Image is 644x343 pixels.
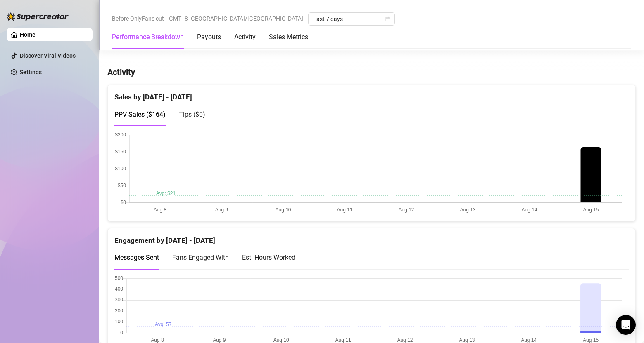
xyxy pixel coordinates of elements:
[7,12,69,21] img: logo-BBDzfeDw.svg
[112,12,164,25] span: Before OnlyFans cut
[20,69,42,75] a: Settings
[313,13,390,25] span: Last 7 days
[179,110,205,118] span: Tips ( $0 )
[616,315,636,335] div: Open Intercom Messenger
[269,32,308,42] div: Sales Metrics
[107,66,636,78] h4: Activity
[20,52,76,59] a: Discover Viral Videos
[169,12,303,25] span: GMT+8 [GEOGRAPHIC_DATA]/[GEOGRAPHIC_DATA]
[114,85,629,103] div: Sales by [DATE] - [DATE]
[20,31,36,38] a: Home
[385,16,390,21] span: calendar
[242,252,295,263] div: Est. Hours Worked
[114,228,629,246] div: Engagement by [DATE] - [DATE]
[112,32,184,42] div: Performance Breakdown
[197,32,221,42] div: Payouts
[172,254,229,261] span: Fans Engaged With
[234,32,256,42] div: Activity
[114,254,159,261] span: Messages Sent
[114,110,166,118] span: PPV Sales ( $164 )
